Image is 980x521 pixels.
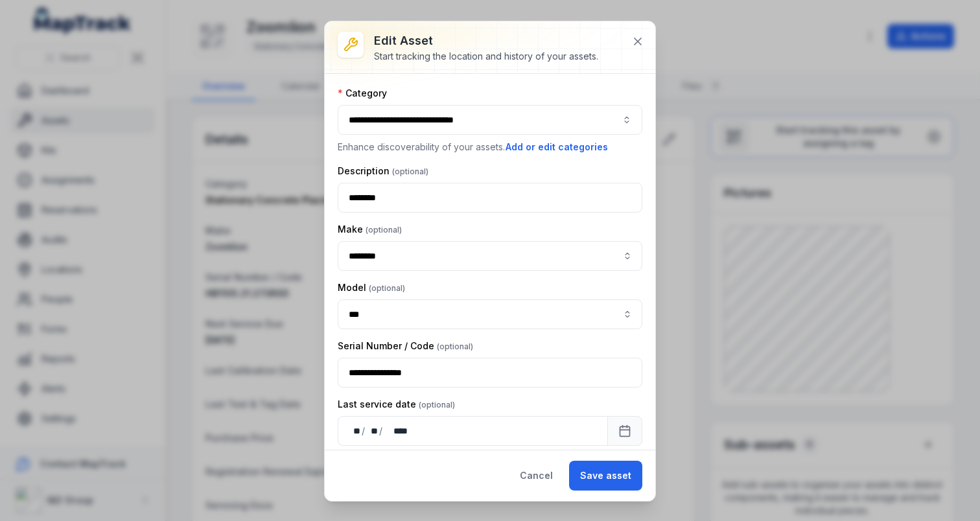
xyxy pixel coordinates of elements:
[349,424,362,437] div: day,
[374,32,598,50] h3: Edit asset
[374,50,598,63] div: Start tracking the location and history of your assets.
[607,416,642,446] button: Calendar
[338,398,455,411] label: Last service date
[338,299,642,329] input: asset-edit:cf[c933509f-3392-4411-9327-4de98273627f]-label
[384,424,408,437] div: year,
[338,140,642,154] p: Enhance discoverability of your assets.
[505,140,609,154] button: Add or edit categories
[362,424,366,437] div: /
[338,340,473,353] label: Serial Number / Code
[509,461,564,491] button: Cancel
[338,87,387,100] label: Category
[338,241,642,271] input: asset-edit:cf[9bb0ca72-dc6d-4389-82dd-fee0cad3b6a9]-label
[338,223,402,236] label: Make
[379,424,384,437] div: /
[338,281,405,294] label: Model
[569,461,642,491] button: Save asset
[366,424,379,437] div: month,
[338,165,428,178] label: Description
